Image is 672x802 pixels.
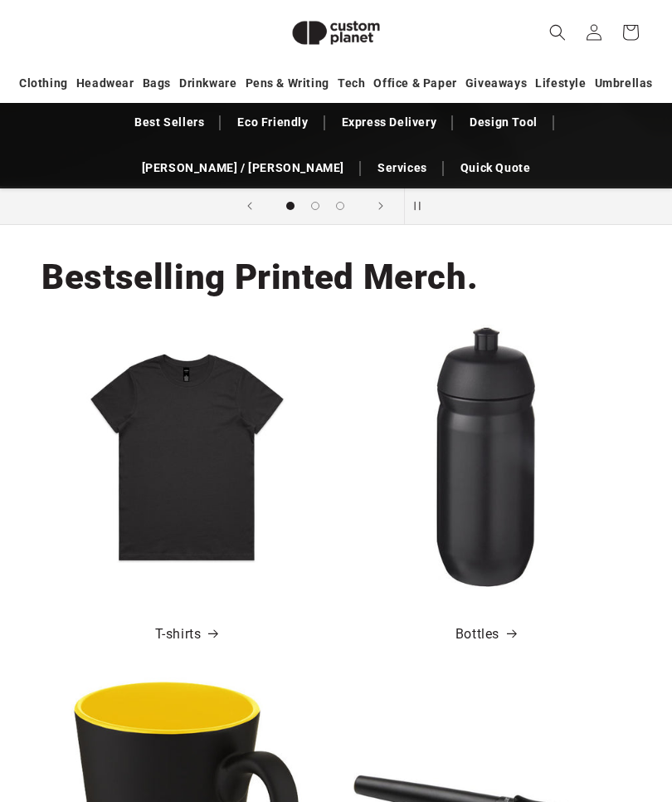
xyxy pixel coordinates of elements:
a: Tech [338,69,365,98]
a: Quick Quote [452,154,539,183]
a: Bags [143,69,171,98]
button: Pause slideshow [404,188,441,224]
a: T-shirts [155,623,218,647]
a: Clothing [19,69,68,98]
a: Umbrellas [595,69,653,98]
summary: Search [539,14,576,51]
a: Office & Paper [373,69,456,98]
a: Headwear [76,69,134,98]
button: Previous slide [231,188,268,224]
button: Load slide 3 of 3 [328,193,353,218]
a: Pens & Writing [246,69,329,98]
button: Load slide 1 of 3 [278,193,303,218]
a: Giveaways [465,69,527,98]
a: Best Sellers [126,108,212,137]
a: Eco Friendly [229,108,316,137]
a: Design Tool [461,108,546,137]
button: Load slide 2 of 3 [303,193,328,218]
a: Drinkware [179,69,236,98]
img: HydroFlex™ 500 ml squeezy sport bottle [353,325,618,589]
img: Custom Planet [278,7,394,59]
a: Services [369,154,436,183]
h2: Bestselling Printed Merch. [41,255,478,300]
iframe: Chat Widget [387,623,672,802]
a: [PERSON_NAME] / [PERSON_NAME] [134,154,353,183]
button: Next slide [363,188,399,224]
a: Express Delivery [334,108,446,137]
a: Lifestyle [535,69,586,98]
